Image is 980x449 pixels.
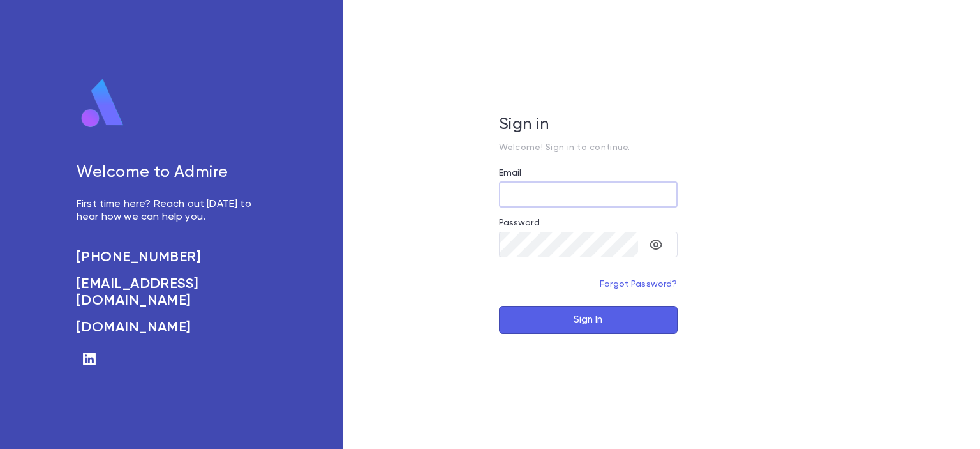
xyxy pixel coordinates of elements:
[77,164,265,183] h5: Welcome to Admire
[499,168,522,178] label: Email
[77,249,265,266] a: [PHONE_NUMBER]
[77,319,265,336] a: [DOMAIN_NAME]
[643,232,669,257] button: toggle password visibility
[499,306,678,334] button: Sign In
[600,280,678,289] a: Forgot Password?
[499,116,678,135] h5: Sign in
[77,78,129,129] img: logo
[77,198,265,224] p: First time here? Reach out [DATE] to hear how we can help you.
[77,276,265,309] a: [EMAIL_ADDRESS][DOMAIN_NAME]
[499,218,540,228] label: Password
[499,142,678,153] p: Welcome! Sign in to continue.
